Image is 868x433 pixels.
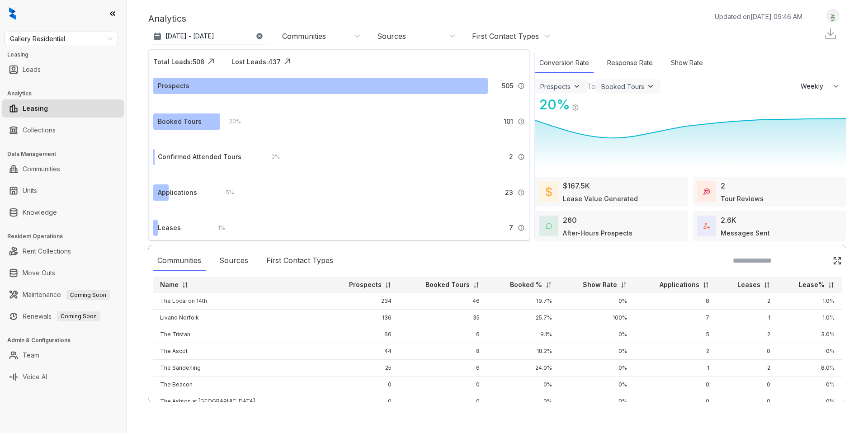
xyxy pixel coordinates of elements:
[487,393,559,410] td: 0%
[801,82,828,91] span: Weekly
[540,83,571,90] div: Prospects
[23,242,71,260] a: Rent Collections
[23,264,55,282] a: Move Outs
[153,343,326,360] td: The Ascot
[23,160,60,178] a: Communities
[385,282,392,288] img: sorting
[158,188,197,198] div: Applications
[326,326,399,343] td: 66
[160,280,179,289] p: Name
[563,228,632,238] div: After-Hours Prospects
[2,61,124,79] li: Leads
[518,224,525,231] img: Info
[153,310,326,326] td: Livano Norfolk
[721,228,770,238] div: Messages Sent
[535,94,570,115] div: 20 %
[634,310,717,326] td: 7
[399,393,487,410] td: 0
[23,99,48,118] a: Leasing
[620,282,627,288] img: sorting
[502,81,513,91] span: 505
[158,117,202,127] div: Booked Tours
[399,293,487,310] td: 46
[717,326,777,343] td: 2
[2,160,124,178] li: Communities
[23,346,39,364] a: Team
[262,250,338,271] div: First Contact Types
[717,377,777,393] td: 0
[721,180,725,191] div: 2
[703,223,710,229] img: TotalFum
[326,393,399,410] td: 0
[634,377,717,393] td: 0
[153,57,204,66] div: Total Leads: 508
[66,290,110,300] span: Coming Soon
[505,188,513,198] span: 23
[282,31,326,41] div: Communities
[2,121,124,139] li: Collections
[158,81,189,91] div: Prospects
[717,343,777,360] td: 0
[153,360,326,377] td: The Sanderling
[2,203,124,221] li: Knowledge
[23,368,47,386] a: Voice AI
[703,188,710,195] img: TourReviews
[814,257,821,264] img: SearchIcon
[778,377,842,393] td: 0%
[509,152,513,162] span: 2
[778,326,842,343] td: 3.0%
[2,346,124,364] li: Team
[778,310,842,326] td: 1.0%
[2,242,124,260] li: Rent Collections
[23,61,41,79] a: Leads
[559,360,634,377] td: 0%
[518,82,525,89] img: Info
[153,377,326,393] td: The Beacon
[572,104,579,111] img: Info
[826,11,839,21] img: UserAvatar
[717,310,777,326] td: 1
[281,55,294,68] img: Click Icon
[399,310,487,326] td: 35
[717,360,777,377] td: 2
[703,282,709,288] img: sorting
[559,326,634,343] td: 0%
[153,393,326,410] td: The Ashton at [GEOGRAPHIC_DATA]
[399,377,487,393] td: 0
[545,282,552,288] img: sorting
[23,307,100,325] a: RenewalsComing Soon
[7,232,126,240] h3: Resident Operations
[778,343,842,360] td: 0%
[601,83,644,90] div: Booked Tours
[715,12,802,21] p: Updated on [DATE] 09:46 AM
[587,81,596,92] div: To
[721,194,764,203] div: Tour Reviews
[487,310,559,326] td: 25.7%
[660,280,699,289] p: Applications
[737,280,760,289] p: Leases
[487,293,559,310] td: 19.7%
[23,203,57,221] a: Knowledge
[204,55,218,68] img: Click Icon
[148,28,270,44] button: [DATE] - [DATE]
[2,368,124,386] li: Voice AI
[559,377,634,393] td: 0%
[153,293,326,310] td: The Local on 14th
[634,343,717,360] td: 2
[472,31,539,41] div: First Contact Types
[2,99,124,118] li: Leasing
[563,215,577,226] div: 260
[717,393,777,410] td: 0
[220,117,241,127] div: 20 %
[487,377,559,393] td: 0%
[795,78,846,94] button: Weekly
[2,307,124,325] li: Renewals
[487,326,559,343] td: 9.1%
[9,7,16,20] img: logo
[7,336,126,344] h3: Admin & Configurations
[559,393,634,410] td: 0%
[824,27,837,41] img: Download
[326,293,399,310] td: 234
[518,189,525,196] img: Info
[399,326,487,343] td: 6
